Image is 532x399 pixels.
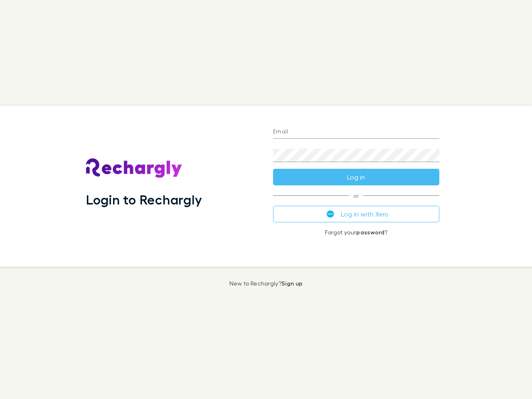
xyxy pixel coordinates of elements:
button: Log in [273,169,439,185]
img: Xero's logo [327,210,334,218]
p: Forgot your ? [273,229,439,236]
p: New to Rechargly? [229,280,303,287]
button: Log in with Xero [273,206,439,222]
a: password [356,229,384,236]
h1: Login to Rechargly [86,192,202,207]
a: Sign up [281,280,303,287]
span: or [273,195,439,196]
img: Rechargly's Logo [86,158,182,178]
